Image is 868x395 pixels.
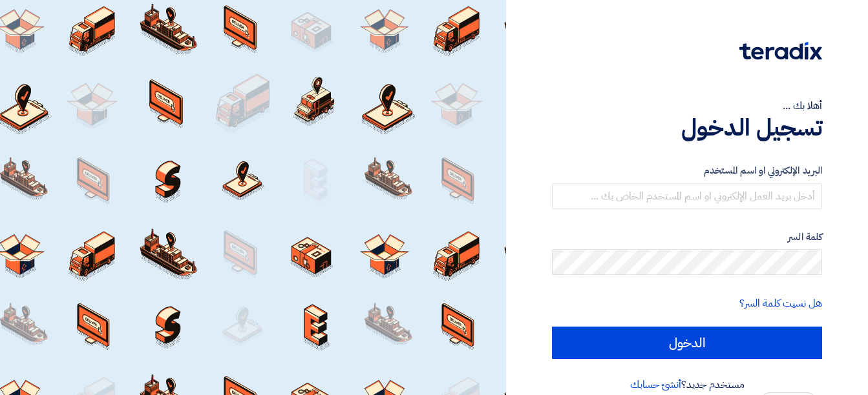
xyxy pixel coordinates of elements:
input: أدخل بريد العمل الإلكتروني او اسم المستخدم الخاص بك ... [552,183,822,209]
a: أنشئ حسابك [630,377,681,392]
div: أهلا بك ... [552,98,822,114]
input: الدخول [552,327,822,359]
img: Teradix logo [739,42,822,60]
label: البريد الإلكتروني او اسم المستخدم [552,163,822,178]
a: هل نسيت كلمة السر؟ [739,296,822,311]
div: مستخدم جديد؟ [552,377,822,392]
h1: تسجيل الدخول [552,114,822,142]
label: كلمة السر [552,230,822,245]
